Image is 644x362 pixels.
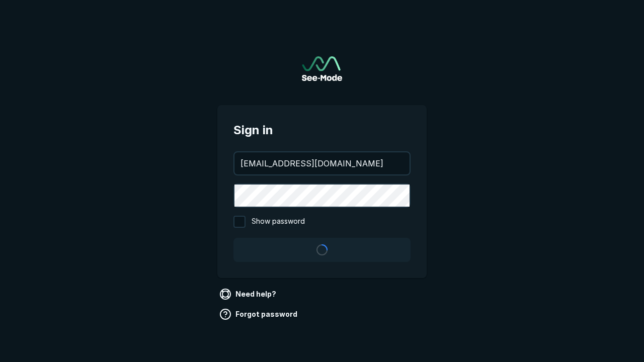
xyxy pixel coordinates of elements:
input: your@email.com [234,152,410,174]
a: Forgot password [217,306,301,322]
a: Go to sign in [302,56,342,81]
img: See-Mode Logo [302,56,342,81]
a: Need help? [217,286,280,302]
span: Sign in [233,121,411,139]
span: Show password [252,216,305,228]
